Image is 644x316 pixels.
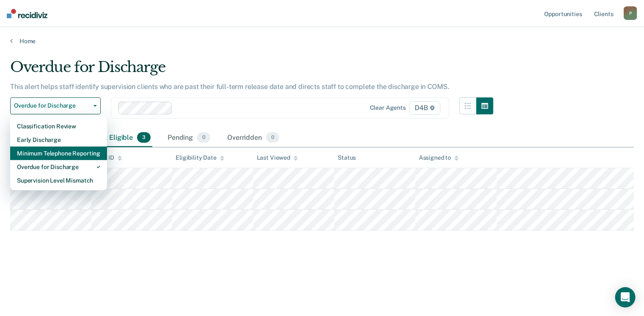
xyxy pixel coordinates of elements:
div: Open Intercom Messenger [615,287,636,308]
a: Home [10,37,634,45]
div: DOC ID [95,154,122,161]
div: Supervision Level Mismatch [17,174,100,187]
div: Almost Eligible3 [84,129,152,147]
button: P [624,6,637,20]
div: Overdue for Discharge [10,58,493,83]
span: 0 [197,132,210,143]
div: Clear agents [370,104,406,111]
img: Recidiviz [7,9,47,18]
span: D4B [409,101,440,115]
p: This alert helps staff identify supervision clients who are past their full-term release date and... [10,83,449,91]
div: Eligibility Date [176,154,224,161]
div: Early Discharge [17,133,100,147]
div: Classification Review [17,119,100,133]
button: Overdue for Discharge [10,97,101,114]
span: Overdue for Discharge [14,102,90,109]
div: Overdue for Discharge [17,160,100,174]
div: Pending0 [166,129,212,147]
span: 0 [266,132,279,143]
span: 3 [137,132,151,143]
div: Overridden0 [226,129,281,147]
div: Assigned to [419,154,459,161]
div: Status [338,154,356,161]
div: Last Viewed [257,154,298,161]
div: Minimum Telephone Reporting [17,147,100,160]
